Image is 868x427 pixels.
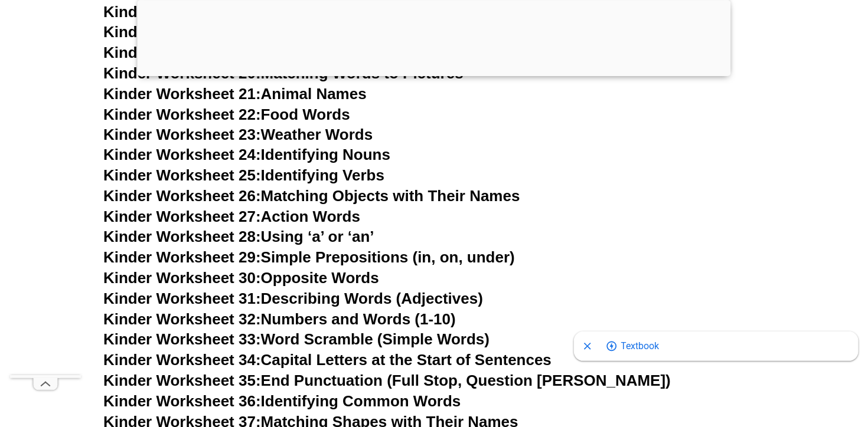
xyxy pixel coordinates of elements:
span: Kinder Worksheet 29: [103,249,261,267]
span: Kinder Worksheet 27: [103,208,261,226]
span: Kinder Worksheet 25: [103,167,261,185]
a: Kinder Worksheet 23:Weather Words [103,126,373,143]
a: Kinder Worksheet 20:Matching Words to Pictures [103,64,464,82]
a: Kinder Worksheet 33:Word Scramble (Simple Words) [103,331,490,349]
a: Kinder Worksheet 34:Capital Letters at the Start of Sentences [103,352,552,369]
span: Kinder Worksheet 33: [103,331,261,349]
a: Kinder Worksheet 17:Tracing Simple Words [103,3,422,21]
span: Kinder Worksheet 18: [103,23,261,41]
span: Go to shopping options for Textbook [621,333,660,357]
span: Kinder Worksheet 30: [103,270,261,287]
span: Kinder Worksheet 32: [103,311,261,329]
span: Kinder Worksheet 23: [103,126,261,143]
a: Kinder Worksheet 30:Opposite Words [103,270,379,287]
span: Kinder Worksheet 24: [103,146,261,164]
span: Kinder Worksheet 28: [103,228,261,246]
span: Kinder Worksheet 34: [103,352,261,369]
a: Kinder Worksheet 24:Identifying Nouns [103,146,390,164]
span: Kinder Worksheet 26: [103,188,261,205]
iframe: Advertisement [10,21,81,375]
a: Kinder Worksheet 26:Matching Objects with Their Names [103,188,520,205]
span: Kinder Worksheet 31: [103,290,261,308]
a: Kinder Worksheet 18:Identifying Simple Sight Words [103,23,487,41]
a: Kinder Worksheet 22:Food Words [103,106,350,123]
a: Kinder Worksheet 28:Using ‘a’ or ‘an’ [103,228,374,246]
a: Kinder Worksheet 29:Simple Prepositions (in, on, under) [103,249,515,267]
iframe: Chat Widget [671,294,868,427]
a: Kinder Worksheet 27:Action Words [103,208,360,226]
a: Kinder Worksheet 21:Animal Names [103,85,367,103]
span: Kinder Worksheet 35: [103,372,261,390]
a: Kinder Worksheet 35:End Punctuation (Full Stop, Question [PERSON_NAME]) [103,372,671,390]
svg: Close shopping anchor [582,340,593,352]
span: Kinder Worksheet 36: [103,393,261,410]
a: Kinder Worksheet 19:Writing Simple Sentences [103,44,449,61]
span: Kinder Worksheet 19: [103,44,261,61]
a: Kinder Worksheet 32:Numbers and Words (1-10) [103,311,456,329]
span: Kinder Worksheet 20: [103,64,261,82]
a: Kinder Worksheet 25:Identifying Verbs [103,167,384,185]
span: Kinder Worksheet 21: [103,85,261,103]
a: Kinder Worksheet 36:Identifying Common Words [103,393,461,410]
span: Kinder Worksheet 22: [103,106,261,123]
a: Kinder Worksheet 31:Describing Words (Adjectives) [103,290,483,308]
span: Kinder Worksheet 17: [103,3,261,21]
